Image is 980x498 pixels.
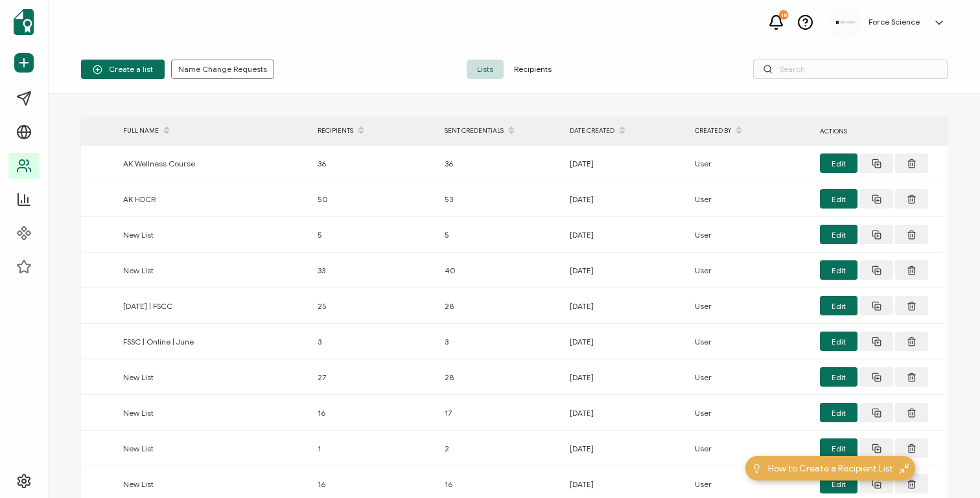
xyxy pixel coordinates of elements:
[688,299,813,313] div: User
[820,189,857,209] button: Edit
[563,441,688,456] div: [DATE]
[563,370,688,385] div: [DATE]
[820,153,857,173] button: Edit
[117,477,311,492] div: New List
[753,60,948,79] input: Search
[14,9,34,35] img: sertifier-logomark-colored.svg
[438,441,563,456] div: 2
[820,403,857,422] button: Edit
[117,156,311,171] div: AK Wellness Course
[438,299,563,313] div: 28
[820,438,857,458] button: Edit
[117,227,311,242] div: New List
[820,474,857,493] button: Edit
[117,299,311,313] div: [DATE] | FSCC
[563,405,688,420] div: [DATE]
[813,124,943,139] div: ACTIONS
[688,156,813,171] div: User
[563,299,688,313] div: [DATE]
[915,436,980,498] iframe: Chat Widget
[900,464,909,473] img: minimize-icon.svg
[563,192,688,207] div: [DATE]
[438,334,563,349] div: 3
[779,10,788,19] div: 18
[836,21,856,24] img: d96c2383-09d7-413e-afb5-8f6c84c8c5d6.png
[117,441,311,456] div: New List
[467,60,504,79] span: Lists
[311,299,438,313] div: 25
[438,120,563,142] div: SENT CREDENTIALS
[768,462,893,475] span: How to Create a Recipient List
[311,405,438,420] div: 16
[117,370,311,385] div: New List
[438,192,563,207] div: 53
[820,367,857,387] button: Edit
[117,192,311,207] div: AK HDCR
[820,296,857,315] button: Edit
[869,17,920,27] h5: Force Science
[117,263,311,278] div: New List
[311,192,438,207] div: 50
[438,405,563,420] div: 17
[311,441,438,456] div: 1
[117,120,311,142] div: FULL NAME
[820,332,857,351] button: Edit
[563,120,688,142] div: DATE CREATED
[563,263,688,278] div: [DATE]
[311,227,438,242] div: 5
[311,370,438,385] div: 27
[688,334,813,349] div: User
[688,227,813,242] div: User
[311,120,438,142] div: RECIPIENTS
[688,263,813,278] div: User
[504,60,562,79] span: Recipients
[93,65,153,74] span: Create a list
[820,260,857,280] button: Edit
[563,156,688,171] div: [DATE]
[438,263,563,278] div: 40
[178,65,267,73] span: Name Change Requests
[171,60,274,79] button: Name Change Requests
[688,441,813,456] div: User
[688,477,813,492] div: User
[688,192,813,207] div: User
[438,370,563,385] div: 28
[563,477,688,492] div: [DATE]
[688,370,813,385] div: User
[438,227,563,242] div: 5
[438,477,563,492] div: 16
[311,263,438,278] div: 33
[563,334,688,349] div: [DATE]
[563,227,688,242] div: [DATE]
[311,477,438,492] div: 16
[820,225,857,244] button: Edit
[117,334,311,349] div: FSSC | Online | June
[81,60,165,79] button: Create a list
[311,334,438,349] div: 3
[438,156,563,171] div: 36
[117,405,311,420] div: New List
[688,120,813,142] div: CREATED BY
[311,156,438,171] div: 36
[688,405,813,420] div: User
